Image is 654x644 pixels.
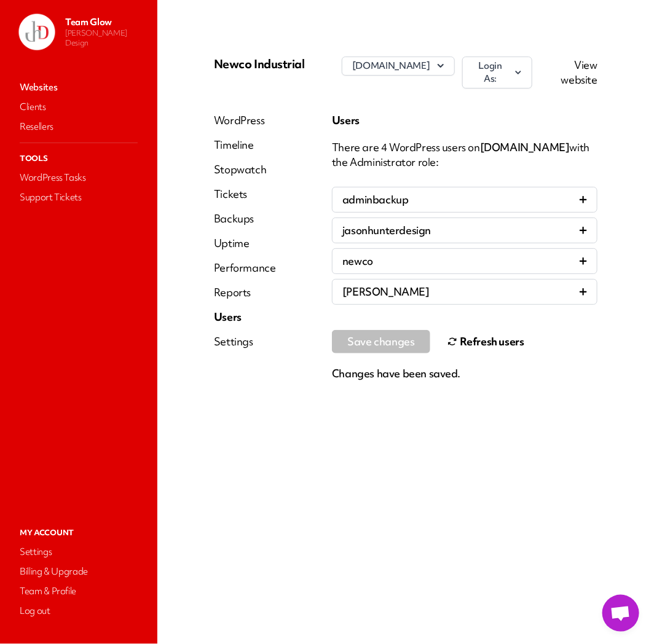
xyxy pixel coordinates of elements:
button: Save changes [332,330,430,353]
a: Support Tickets [17,189,140,206]
a: Settings [17,543,140,560]
p: Tools [17,151,140,167]
a: Clients [17,98,140,116]
p: [PERSON_NAME] Design [65,28,148,48]
a: Log out [17,602,140,619]
a: Performance [214,261,276,275]
a: WordPress Tasks [17,169,140,186]
button: Refresh users [447,329,524,354]
a: Team & Profile [17,583,140,600]
span: Users [332,113,360,127]
div: There are 4 WordPress users on with the Administrator role: [332,140,597,170]
span: adminbackup [342,192,409,207]
a: Uptime [214,236,276,251]
a: Users [214,310,276,324]
a: Timeline [214,138,276,152]
div: Changes have been saved. [332,366,597,381]
a: Resellers [17,118,140,135]
span: newco [342,254,373,269]
span: Save changes [347,336,414,348]
a: Open chat [602,595,639,632]
p: Team Glow [65,16,148,28]
button: Login As: [462,57,532,88]
span: [PERSON_NAME] [342,285,430,299]
a: Websites [17,79,140,96]
a: Backups [214,211,276,226]
a: Stopwatch [214,162,276,177]
a: WordPress [214,113,276,128]
button: [DOMAIN_NAME] [342,57,455,76]
a: Settings [214,334,276,349]
span: [DOMAIN_NAME] [480,140,570,154]
span: jasonhunterdesign [342,223,431,238]
p: My Account [17,525,140,541]
a: Billing & Upgrade [17,563,140,580]
a: Tickets [214,187,276,202]
p: Newco Industrial [214,57,342,71]
a: View website [561,58,597,87]
a: Reports [214,285,276,300]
